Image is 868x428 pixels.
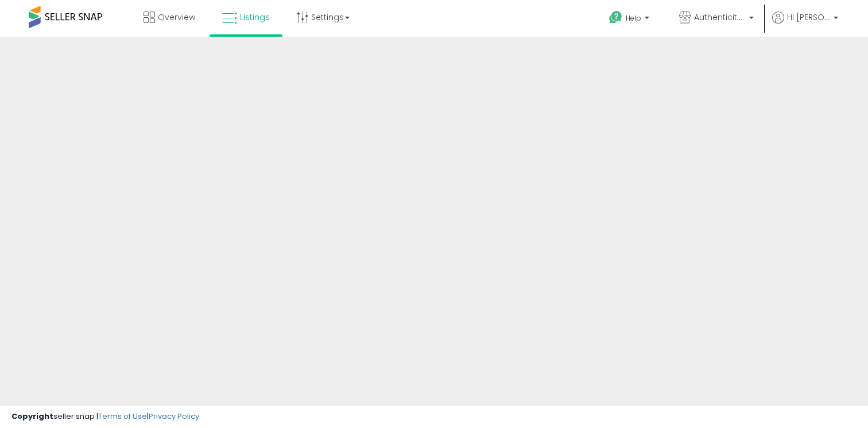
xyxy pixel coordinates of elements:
a: Terms of Use [98,411,147,422]
span: Listings [240,11,270,23]
i: Get Help [609,10,623,25]
div: seller snap | | [11,411,199,422]
span: Authenticity Verified [694,11,746,23]
span: Hi [PERSON_NAME] [787,11,830,23]
a: Help [600,2,661,37]
strong: Copyright [11,411,53,422]
a: Hi [PERSON_NAME] [772,11,838,37]
span: Overview [158,11,195,23]
span: Help [626,13,641,23]
a: Privacy Policy [149,411,199,422]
